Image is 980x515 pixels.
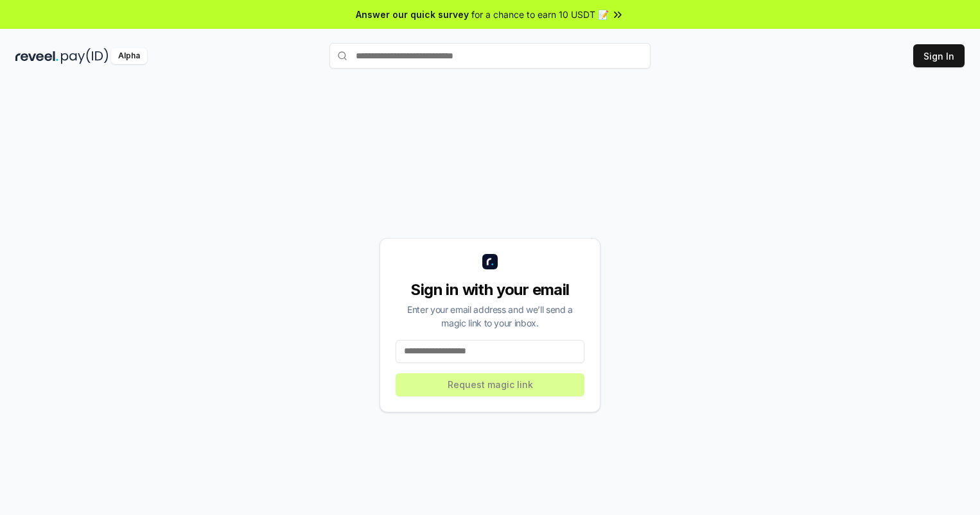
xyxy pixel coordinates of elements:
img: logo_small [482,254,498,269]
button: Sign In [913,44,965,67]
div: Enter your email address and we’ll send a magic link to your inbox. [396,303,584,330]
div: Alpha [111,48,147,64]
span: Answer our quick survey [356,8,469,21]
img: reveel_dark [15,48,58,64]
span: for a chance to earn 10 USDT 📝 [471,8,609,21]
div: Sign in with your email [396,280,584,300]
img: pay_id [61,48,109,64]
